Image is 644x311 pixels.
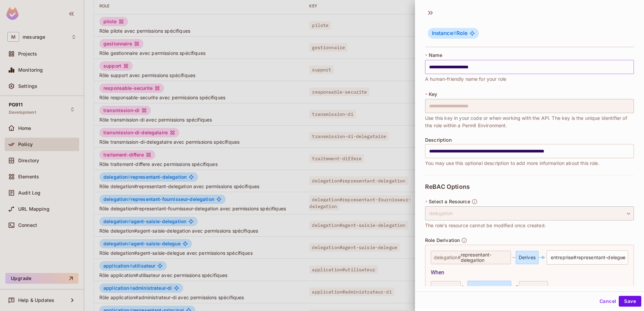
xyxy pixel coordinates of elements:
[519,281,548,295] div: entreprise
[577,254,626,260] span: representant-delegue
[431,269,628,277] div: When
[432,30,468,37] span: Role
[425,238,460,243] span: Role Derivation
[429,92,437,97] span: Key
[431,281,628,295] div: is of
[425,160,600,167] span: You may use this optional description to add more information about this role.
[431,251,511,264] div: delegation #
[431,281,461,295] div: delegation
[425,114,634,129] span: Use this key in your code or when working with the API. The key is the unique identifier of the r...
[551,252,626,263] span: entreprise #
[425,222,546,229] span: The role's resource cannot be modified once created.
[429,53,442,58] span: Name
[425,137,452,143] span: Description
[516,251,539,264] div: Derives
[432,30,456,36] span: Instance
[468,281,511,295] div: delegant
[453,30,456,36] span: #
[429,199,470,204] span: Select a Resource
[425,206,634,220] div: delegation
[597,296,619,307] button: Cancel
[461,252,508,263] span: representant-delegation
[425,183,470,190] span: ReBAC Options
[619,296,641,307] button: Save
[425,75,506,83] span: A human-friendly name for your role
